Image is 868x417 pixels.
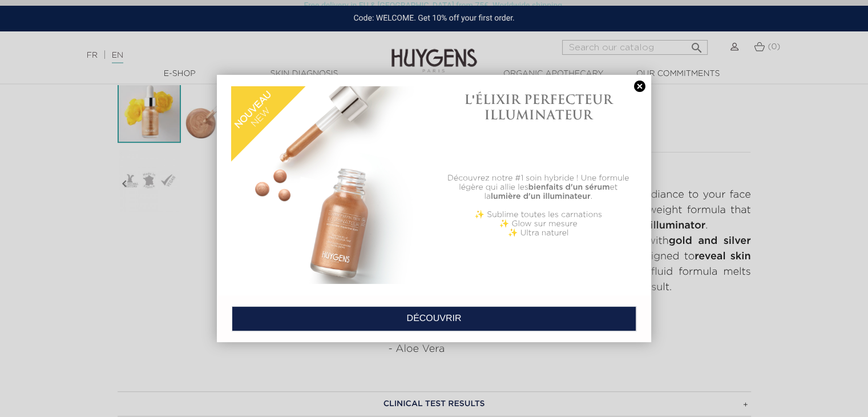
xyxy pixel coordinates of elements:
[528,183,610,191] b: bienfaits d'un sérum
[440,92,637,122] h1: L'ÉLIXIR PERFECTEUR ILLUMINATEUR
[440,228,637,238] p: ✨ Ultra naturel
[491,193,591,201] b: lumière d'un illuminateur
[440,210,637,219] p: ✨ Sublime toutes les carnations
[440,219,637,228] p: ✨ Glow sur mesure
[232,306,636,331] a: DÉCOUVRIR
[440,174,637,201] p: Découvrez notre #1 soin hybride ! Une formule légère qui allie les et la .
